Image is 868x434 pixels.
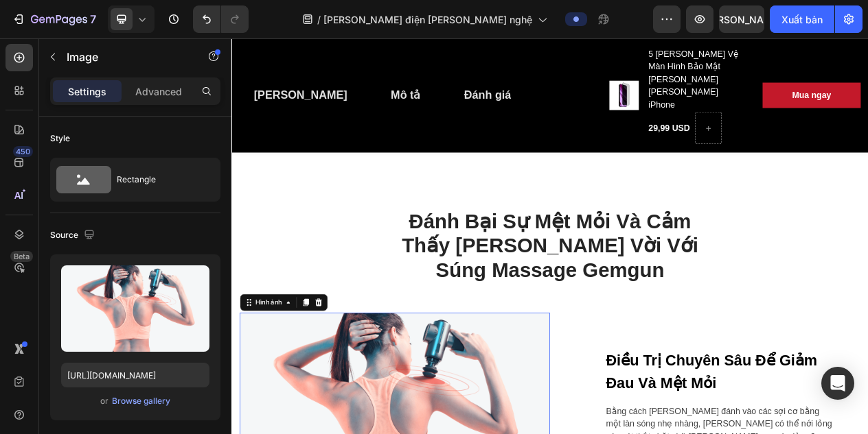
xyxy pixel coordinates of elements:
[50,226,98,245] div: Source
[117,164,201,195] div: Rectangle
[703,14,781,25] span: [PERSON_NAME]
[317,12,321,27] span: /
[687,58,814,91] button: Mua ngay
[538,107,594,126] div: 29,99 USD
[725,66,776,82] div: Mua ngay
[719,5,764,33] button: [PERSON_NAME]
[112,395,170,407] div: Browse gallery
[770,5,834,33] button: Xuất bản
[67,49,183,65] p: Image
[5,5,102,33] button: 7
[197,221,627,315] p: Đánh Bại Sự Mệt Mỏi Và Cảm Thấy [PERSON_NAME] Vời Với Súng Massage Gemgun
[538,11,665,96] h2: 5 [PERSON_NAME] Vệ Màn Hình Bảo Mật [PERSON_NAME] [PERSON_NAME] iPhone
[781,12,823,27] div: Xuất bản
[61,265,209,352] img: preview-image
[282,55,379,93] a: Đánh giá
[193,5,249,33] div: Hoàn tác/Làm lại
[13,146,33,157] div: 450
[10,251,33,262] div: Beta
[323,12,532,27] span: [PERSON_NAME] điện [PERSON_NAME] nghệ
[61,363,209,387] input: https://example.com/image.jpg
[300,63,361,85] div: Đánh giá
[231,38,868,434] iframe: Khu vực thiết kế
[100,393,108,409] span: or
[50,132,70,145] div: Style
[111,394,171,408] button: Browse gallery
[68,84,106,99] p: Settings
[27,336,67,348] div: Hình ảnh
[821,367,854,400] div: Mở Intercom Messenger
[90,11,96,27] p: 7
[135,84,182,99] p: Advanced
